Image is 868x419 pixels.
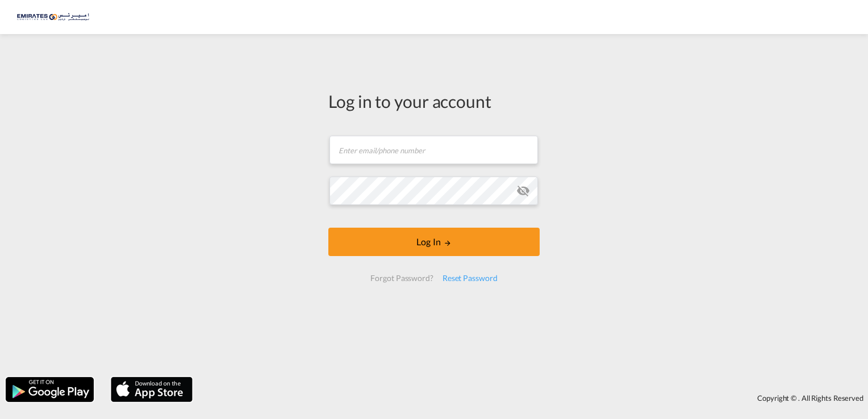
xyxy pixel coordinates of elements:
div: Forgot Password? [366,268,437,288]
button: LOGIN [328,228,540,256]
img: google.png [5,376,95,403]
input: Enter email/phone number [329,136,538,164]
md-icon: icon-eye-off [516,184,530,198]
img: apple.png [110,376,194,403]
div: Log in to your account [328,89,540,113]
div: Reset Password [438,268,502,288]
img: c67187802a5a11ec94275b5db69a26e6.png [17,5,94,30]
div: Copyright © . All Rights Reserved [198,388,868,408]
